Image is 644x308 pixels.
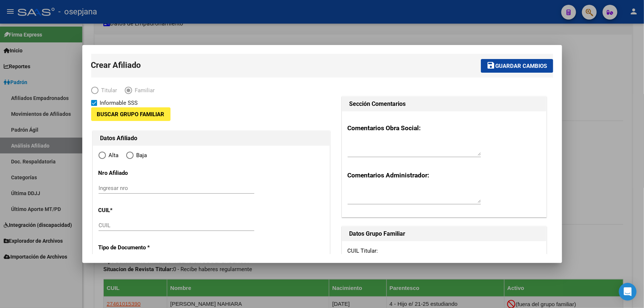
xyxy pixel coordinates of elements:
span: Guardar cambios [496,63,547,69]
span: Baja [134,151,147,160]
mat-radio-group: Elija una opción [99,153,155,160]
p: CUIL [99,206,166,215]
span: Titular [99,86,117,95]
h3: Comentarios Administrador: [348,170,541,180]
span: Buscar Grupo Familiar [97,111,165,118]
h1: Datos Grupo Familiar [349,229,539,238]
span: Familiar [132,86,155,95]
button: Buscar Grupo Familiar [91,107,171,121]
p: Tipo de Documento * [99,243,166,252]
h3: Comentarios Obra Social: [348,123,541,133]
button: Guardar cambios [481,59,553,73]
h1: Datos Afiliado [100,134,322,143]
span: Alta [106,151,119,160]
span: Informable SSS [100,98,138,107]
mat-radio-group: Elija una opción [91,89,162,95]
span: Crear Afiliado [91,60,141,70]
div: CUIL Titular: Titular: [348,247,541,263]
mat-icon: save [487,61,496,70]
div: Open Intercom Messenger [619,283,637,301]
h1: Sección Comentarios [349,100,539,108]
p: Nro Afiliado [99,169,166,177]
